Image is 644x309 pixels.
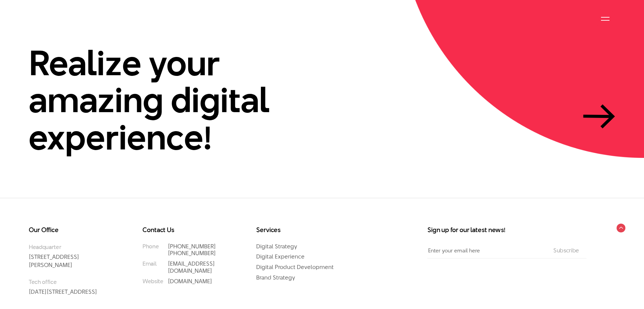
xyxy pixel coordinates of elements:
[29,44,615,156] a: Realize your amazing digital experience!
[256,242,297,250] a: Digital Strategy
[427,227,586,233] h3: Sign up for our latest news!
[256,263,334,271] a: Digital Product Development
[551,247,581,253] input: Subscribe
[29,227,115,233] h3: Our Office
[427,243,546,258] input: Enter your email here
[29,278,115,296] p: [DATE][STREET_ADDRESS]
[142,278,163,285] small: Website
[168,260,215,275] a: [EMAIL_ADDRESS][DOMAIN_NAME]
[168,277,212,285] a: [DOMAIN_NAME]
[29,278,115,286] small: Tech office
[142,243,159,250] small: Phone
[142,227,229,233] h3: Contact Us
[168,249,216,257] a: [PHONE_NUMBER]
[142,260,156,267] small: Email
[256,252,305,261] a: Digital Experience
[256,273,295,282] a: Brand Strategy
[29,44,333,156] h2: Realize your amazing digital experience!
[29,243,115,270] p: [STREET_ADDRESS][PERSON_NAME]
[168,242,216,250] a: [PHONE_NUMBER]
[29,243,115,251] small: Headquarter
[256,227,343,233] h3: Services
